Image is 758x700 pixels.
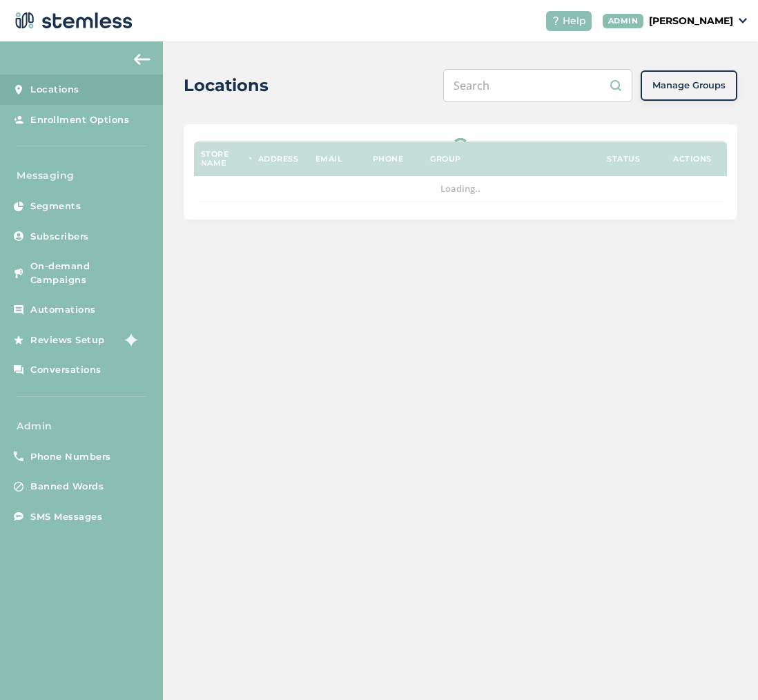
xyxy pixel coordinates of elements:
[30,303,96,317] span: Automations
[641,70,737,101] button: Manage Groups
[30,333,105,347] span: Reviews Setup
[30,450,111,464] span: Phone Numbers
[652,79,726,93] span: Manage Groups
[552,17,560,25] img: icon-help-white-03924b79.svg
[739,18,747,23] img: icon_down-arrow-small-66adaf34.svg
[11,7,133,35] img: logo-dark-0685b13c.svg
[689,634,758,700] iframe: Chat Widget
[30,83,79,97] span: Locations
[30,363,101,377] span: Conversations
[184,73,269,98] h2: Locations
[30,510,102,524] span: SMS Messages
[115,326,143,353] img: glitter-stars-b7820f95.gif
[134,54,150,65] img: icon-arrow-back-accent-c549486e.svg
[30,230,89,244] span: Subscribers
[30,113,129,127] span: Enrollment Options
[563,14,586,28] span: Help
[30,260,149,286] span: On-demand Campaigns
[603,14,644,28] div: ADMIN
[443,69,632,102] input: Search
[649,14,733,28] p: [PERSON_NAME]
[30,200,81,213] span: Segments
[30,480,104,494] span: Banned Words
